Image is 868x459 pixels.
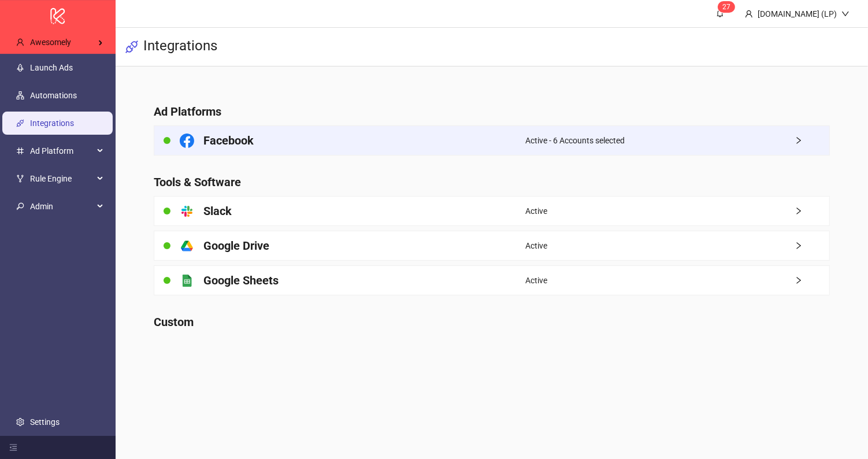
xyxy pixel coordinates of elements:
[795,136,829,145] span: right
[30,63,73,72] a: Launch Ads
[16,175,24,183] span: fork
[203,132,254,149] h4: Facebook
[143,37,217,57] h3: Integrations
[726,3,730,11] span: 7
[795,276,829,284] span: right
[154,196,830,226] a: SlackActiveright
[30,38,71,47] span: Awesomely
[722,3,726,11] span: 2
[525,239,547,252] span: Active
[16,202,24,210] span: key
[154,231,830,261] a: Google DriveActiveright
[154,174,830,190] h4: Tools & Software
[203,272,279,288] h4: Google Sheets
[745,10,753,18] span: user
[30,91,77,100] a: Automations
[16,38,24,46] span: user
[525,274,547,287] span: Active
[841,10,850,18] span: down
[525,205,547,217] span: Active
[30,167,94,190] span: Rule Engine
[795,242,829,250] span: right
[795,207,829,215] span: right
[203,238,269,254] h4: Google Drive
[30,119,74,128] a: Integrations
[154,265,830,295] a: Google SheetsActiveright
[30,139,94,162] span: Ad Platform
[30,195,94,218] span: Admin
[753,8,841,20] div: [DOMAIN_NAME] (LP)
[203,203,232,219] h4: Slack
[716,9,724,17] span: bell
[9,443,17,451] span: menu-fold
[16,147,24,155] span: number
[30,417,60,427] a: Settings
[125,40,139,54] span: api
[154,125,830,156] a: FacebookActive - 6 Accounts selectedright
[525,134,625,147] span: Active - 6 Accounts selected
[154,314,830,330] h4: Custom
[718,1,735,13] sup: 27
[154,103,830,120] h4: Ad Platforms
